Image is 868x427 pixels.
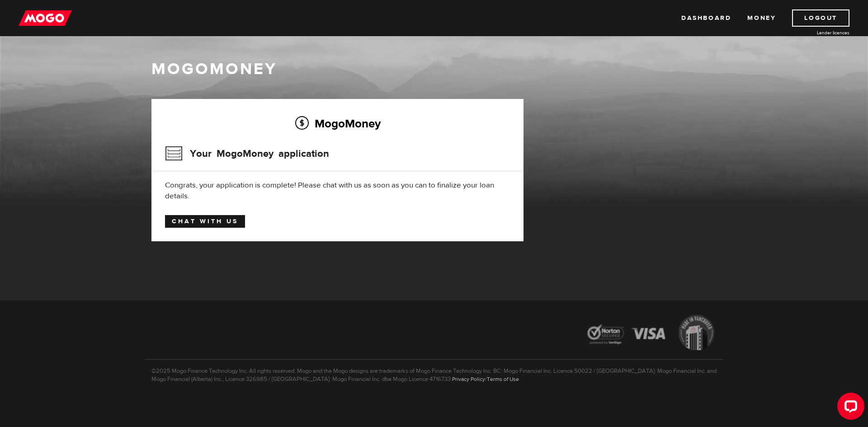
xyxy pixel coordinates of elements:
h2: MogoMoney [165,114,510,133]
a: Privacy Policy [452,375,485,383]
a: Lender licences [782,29,849,36]
a: Dashboard [681,9,731,27]
a: Chat with us [165,215,245,228]
iframe: LiveChat chat widget [830,389,868,427]
a: Logout [792,9,849,27]
a: Terms of Use [487,375,519,383]
h3: Your MogoMoney application [165,142,329,165]
p: ©2025 Mogo Finance Technology Inc. All rights reserved. Mogo and the Mogo designs are trademarks ... [145,359,723,383]
img: mogo_logo-11ee424be714fa7cbb0f0f49df9e16ec.png [19,9,72,27]
h1: MogoMoney [151,60,717,79]
div: Congrats, your application is complete! Please chat with us as soon as you can to finalize your l... [165,180,510,202]
img: legal-icons-92a2ffecb4d32d839781d1b4e4802d7b.png [579,308,723,359]
a: Money [747,9,776,27]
